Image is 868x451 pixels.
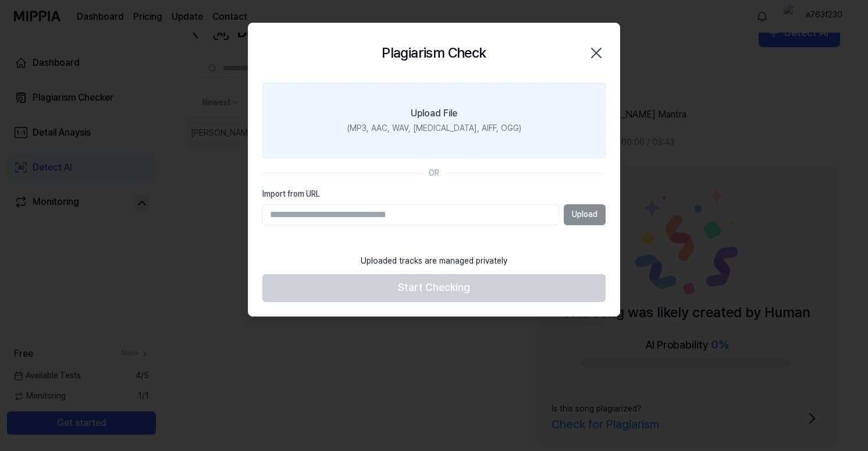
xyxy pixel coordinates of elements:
div: OR [429,168,439,179]
div: Upload File [411,106,457,120]
h2: Plagiarism Check [382,42,486,64]
div: (MP3, AAC, WAV, [MEDICAL_DATA], AIFF, OGG) [347,123,521,134]
label: Import from URL [262,188,606,200]
div: Uploaded tracks are managed privately [354,248,514,274]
